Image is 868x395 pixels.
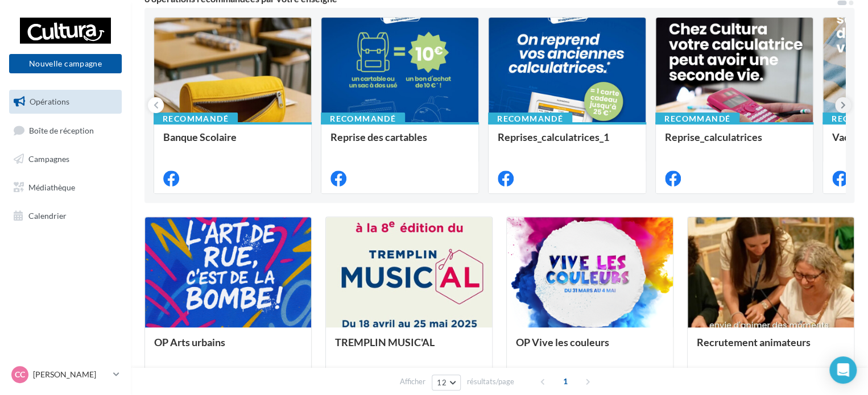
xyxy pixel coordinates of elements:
a: Calendrier [7,204,124,228]
button: Nouvelle campagne [9,54,122,73]
span: 1 [556,372,574,390]
a: Campagnes [7,147,124,171]
span: Médiathèque [28,182,75,192]
span: CC [15,369,25,380]
span: Calendrier [28,210,67,220]
a: CC [PERSON_NAME] [9,364,122,385]
p: [PERSON_NAME] [33,369,109,380]
span: Banque Scolaire [163,131,237,143]
div: Open Intercom Messenger [829,356,857,384]
span: OP Arts urbains [154,336,225,348]
span: Campagnes [28,154,69,164]
div: Recommandé [655,113,739,125]
span: Reprise des cartables [330,131,427,143]
span: Opérations [30,97,69,106]
span: Boîte de réception [29,125,94,135]
span: TREMPLIN MUSIC'AL [335,336,435,348]
span: Reprises_calculatrices_1 [498,131,609,143]
span: 12 [437,378,447,387]
a: Opérations [7,90,124,114]
span: Reprise_calculatrices [665,131,762,143]
span: Afficher [400,376,425,387]
span: Recrutement animateurs [697,336,811,348]
a: Boîte de réception [7,118,124,143]
a: Médiathèque [7,176,124,199]
div: Recommandé [154,113,238,125]
span: OP Vive les couleurs [516,336,609,348]
div: Recommandé [321,113,405,125]
span: résultats/page [467,376,514,387]
button: 12 [432,375,461,390]
div: Recommandé [488,113,572,125]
